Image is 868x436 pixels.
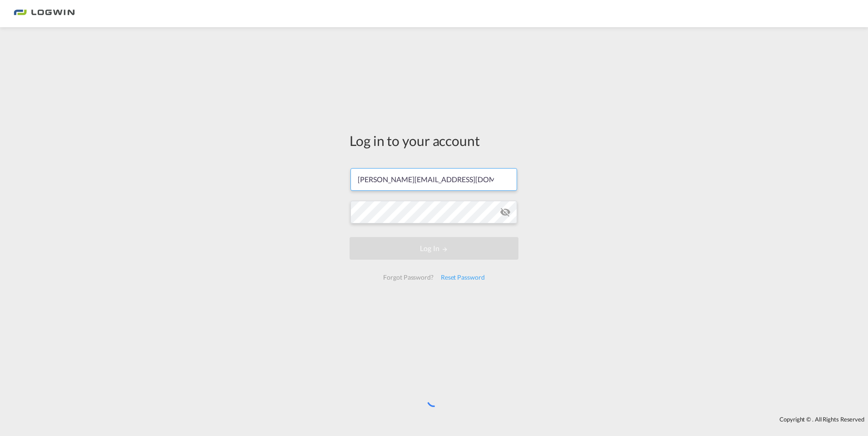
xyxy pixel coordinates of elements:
[500,207,511,218] md-icon: icon-eye-off
[380,269,437,286] div: Forgot Password?
[350,237,518,260] button: LOGIN
[350,131,518,150] div: Log in to your account
[437,269,488,286] div: Reset Password
[14,4,75,24] img: bc73a0e0d8c111efacd525e4c8ad7d32.png
[350,168,517,191] input: Enter email/phone number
